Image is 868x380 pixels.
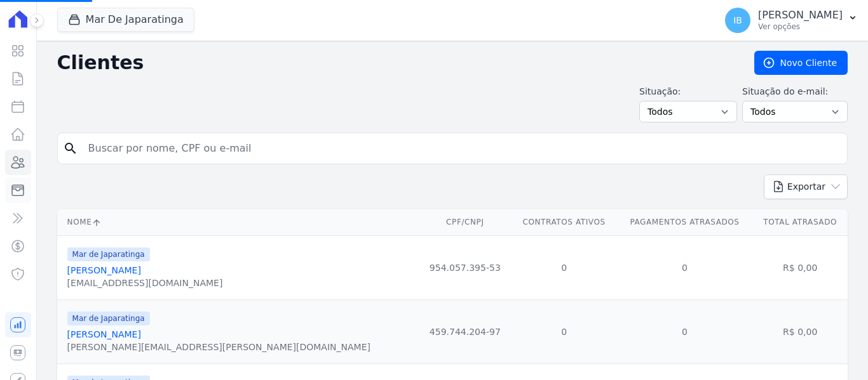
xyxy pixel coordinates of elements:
a: [PERSON_NAME] [67,265,141,275]
td: 0 [512,299,617,364]
td: R$ 0,00 [752,299,848,364]
p: [PERSON_NAME] [758,9,843,22]
h2: Clientes [57,51,734,74]
th: Contratos Ativos [512,209,617,235]
label: Situação: [639,85,737,98]
span: Mar de Japaratinga [67,247,150,261]
label: Situação do e-mail: [742,85,848,98]
button: IB [PERSON_NAME] Ver opções [715,3,868,38]
td: 0 [512,235,617,299]
td: 0 [617,299,753,364]
div: [PERSON_NAME][EMAIL_ADDRESS][PERSON_NAME][DOMAIN_NAME] [67,341,370,353]
th: Pagamentos Atrasados [617,209,753,235]
td: R$ 0,00 [752,235,848,299]
th: CPF/CNPJ [419,209,511,235]
p: Ver opções [758,22,843,32]
th: Total Atrasado [752,209,848,235]
td: 0 [617,235,753,299]
a: [PERSON_NAME] [67,329,141,339]
th: Nome [57,209,419,235]
td: 954.057.395-53 [419,235,511,299]
td: 459.744.204-97 [419,299,511,364]
span: IB [733,16,742,25]
button: Mar De Japaratinga [57,8,194,32]
span: Mar de Japaratinga [67,311,150,325]
input: Buscar por nome, CPF ou e-mail [81,136,842,161]
button: Exportar [764,174,848,199]
i: search [63,141,78,156]
div: [EMAIL_ADDRESS][DOMAIN_NAME] [67,277,223,289]
a: Novo Cliente [754,51,848,75]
